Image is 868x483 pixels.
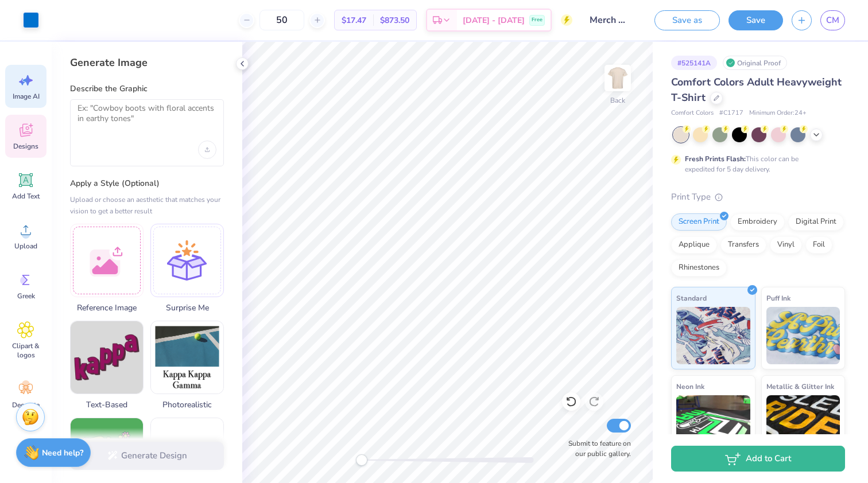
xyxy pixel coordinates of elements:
div: Screen Print [671,213,727,231]
div: This color can be expedited for 5 day delivery. [685,154,826,174]
span: Clipart & logos [7,341,45,360]
span: Comfort Colors [671,108,714,118]
div: Generate Image [70,56,224,69]
div: Vinyl [770,236,802,254]
input: Untitled Design [581,9,637,32]
span: $873.50 [380,14,409,26]
span: Surprise Me [150,302,224,314]
span: Neon Ink [676,380,704,392]
div: Rhinestones [671,259,727,276]
div: Upload image [198,141,216,159]
span: CM [826,14,839,27]
img: Puff Ink [766,307,840,364]
div: Transfers [720,236,766,254]
img: Photorealistic [151,321,223,394]
label: Submit to feature on our public gallery. [562,438,631,459]
span: Puff Ink [766,292,790,304]
img: Neon Ink [676,395,750,453]
span: Minimum Order: 24 + [749,108,807,118]
span: $17.47 [342,14,366,26]
button: Save [728,10,783,30]
div: Print Type [671,190,845,204]
div: # 525141A [671,56,717,70]
span: # C1717 [719,108,743,118]
div: Foil [805,236,832,254]
span: Decorate [12,400,40,410]
a: CM [820,10,845,30]
span: Metallic & Glitter Ink [766,380,834,392]
span: Reference Image [70,302,144,314]
span: [DATE] - [DATE] [463,14,525,26]
strong: Fresh Prints Flash: [685,154,746,163]
span: Image AI [13,92,40,101]
span: Standard [676,292,707,304]
span: Photorealistic [150,399,224,411]
span: Free [532,16,542,24]
span: Text-Based [70,399,144,411]
div: Upload or choose an aesthetic that matches your vision to get a better result [70,194,224,217]
div: Back [610,95,625,106]
input: – – [259,10,304,30]
button: Save as [654,10,720,30]
div: Accessibility label [356,454,367,466]
img: Standard [676,307,750,364]
span: Upload [14,241,37,251]
span: Add Text [12,192,40,201]
img: Text-Based [71,321,143,394]
div: Original Proof [723,56,787,70]
label: Apply a Style (Optional) [70,178,224,189]
strong: Need help? [42,447,83,458]
div: Embroidery [730,213,785,231]
div: Digital Print [788,213,844,231]
img: Metallic & Glitter Ink [766,395,840,453]
img: Back [606,67,629,89]
button: Add to Cart [671,446,845,472]
label: Describe the Graphic [70,83,224,95]
span: Designs [13,142,38,151]
span: Greek [17,291,35,301]
div: Applique [671,236,717,254]
span: Comfort Colors Adult Heavyweight T-Shirt [671,75,842,104]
